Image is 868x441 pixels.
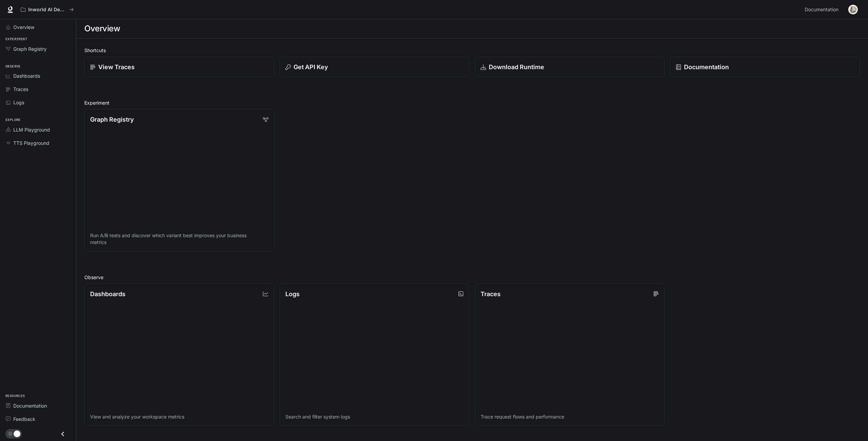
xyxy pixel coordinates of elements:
[3,21,73,33] a: Overview
[3,43,73,55] a: Graph Registry
[13,402,47,409] span: Documentation
[475,57,665,77] a: Download Runtime
[84,109,274,252] a: Graph RegistryRun A/B tests and discover which variant best improves your business metrics
[90,289,126,299] p: Dashboards
[805,5,838,14] span: Documentation
[294,62,328,72] p: Get API Key
[3,413,73,425] a: Feedback
[3,137,73,149] a: TTS Playground
[13,415,35,423] span: Feedback
[90,232,268,246] p: Run A/B tests and discover which variant best improves your business metrics
[475,284,665,426] a: TracesTrace request flows and performance
[90,413,268,420] p: View and analyze your workspace metrics
[848,5,858,14] img: User avatar
[670,57,860,77] a: Documentation
[13,99,24,106] span: Logs
[84,284,274,426] a: DashboardsView and analyze your workspace metrics
[13,45,47,52] span: Graph Registry
[13,126,50,133] span: LLM Playground
[13,86,28,93] span: Traces
[3,96,73,108] a: Logs
[13,139,49,147] span: TTS Playground
[481,413,659,420] p: Trace request flows and performance
[280,284,469,426] a: LogsSearch and filter system logs
[3,70,73,82] a: Dashboards
[285,413,464,420] p: Search and filter system logs
[3,83,73,95] a: Traces
[3,400,73,412] a: Documentation
[489,62,544,72] p: Download Runtime
[84,274,860,281] h2: Observe
[55,427,70,441] button: Close drawer
[846,3,860,16] button: User avatar
[90,115,134,124] p: Graph Registry
[3,124,73,136] a: LLM Playground
[84,47,860,54] h2: Shortcuts
[481,289,501,299] p: Traces
[84,22,120,35] h1: Overview
[18,3,77,16] button: All workspaces
[28,7,66,13] p: Inworld AI Demos
[802,3,844,16] a: Documentation
[84,99,860,106] h2: Experiment
[285,289,300,299] p: Logs
[13,24,34,31] span: Overview
[684,62,729,72] p: Documentation
[98,62,135,72] p: View Traces
[280,57,469,77] button: Get API Key
[84,57,274,77] a: View Traces
[14,430,20,437] span: Dark mode toggle
[13,72,40,79] span: Dashboards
